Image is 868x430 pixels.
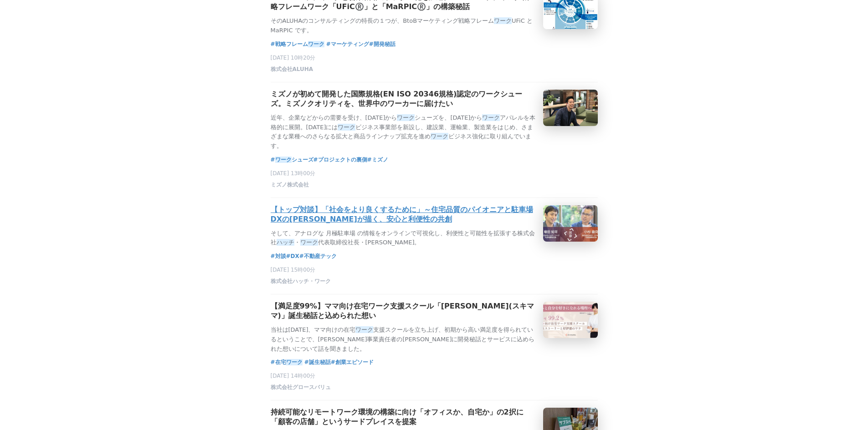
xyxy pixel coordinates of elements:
span: 株式会社ハッチ・ワーク [271,278,331,285]
em: ワーク [300,239,318,246]
h3: 持続可能なリモートワーク環境の構築に向け「オフィスか、自宅か」の2択に「顧客の店舗」というサードプレイスを提案 [271,408,536,427]
p: そのALUHAのコンサルティングの特長の１つが、BtoBマーケティング戦略フレーム UFiC と MaRPIC です。 [271,16,536,35]
p: 当社は[DATE]、ママ向けの在宅 支援スクールを立ち上げ、初期から高い満足度を得られているということで、[PERSON_NAME]事業責任者の[PERSON_NAME]に開発秘話とサービスに込... [271,325,536,354]
a: #ワークシューズ [271,155,313,164]
a: #不動産テック [299,252,337,261]
a: #在宅ワーク [271,358,304,367]
em: ワーク [482,114,500,121]
a: 【満足度99%】ママ向け在宅ワーク支援スクール「[PERSON_NAME](スキママ)」誕生秘話と込められた想い当社は[DATE]、ママ向けの在宅ワーク支援スクールを立ち上げ、初期から高い満足度... [271,302,598,354]
span: ミズノ株式会社 [271,181,309,189]
em: ワーク [494,17,512,24]
h3: ミズノが初めて開発した国際規格(EN ISO 20346規格)認定のワークシューズ。ミズノクオリティを、世界中のワーカーに届けたい [271,90,536,109]
a: #開発秘話 [369,40,395,49]
a: #対談 [271,252,286,261]
em: ワーク [397,114,415,121]
span: # シューズ [271,155,313,164]
h3: 【満足度99%】ママ向け在宅ワーク支援スクール「[PERSON_NAME](スキママ)」誕生秘話と込められた想い [271,302,536,321]
a: #プロジェクトの裏側 [313,155,367,164]
p: [DATE] 15時00分 [271,266,598,274]
p: [DATE] 14時00分 [271,372,598,380]
a: 株式会社ハッチ・ワーク [271,280,331,287]
p: そして、アナログな 月極駐車場 の情報をオンラインで可視化し、利便性と可能性を拡張する株式会社 ・ 代表取締役社長・[PERSON_NAME]。 [271,229,536,248]
a: 【トップ対談】「社会をより良くするために」～住宅品質のパイオニアと駐車場DXの[PERSON_NAME]が描く、安心と利便性の共創そして、アナログな 月極駐車場 の情報をオンラインで可視化し、利... [271,205,598,248]
h3: 【トップ対談】「社会をより良くするために」～住宅品質のパイオニアと駐車場DXの[PERSON_NAME]が描く、安心と利便性の共創 [271,205,536,224]
a: ミズノが初めて開発した国際規格(EN ISO 20346規格)認定のワークシューズ。ミズノクオリティを、世界中のワーカーに届けたい近年、企業などからの需要を受け、[DATE]からワークシューズを... [271,90,598,151]
a: #誕生秘話 [304,358,331,367]
p: [DATE] 10時20分 [271,54,598,62]
a: #マーケティング [326,40,369,49]
span: #戦略フレーム [271,40,326,49]
p: [DATE] 13時00分 [271,170,598,177]
span: 株式会社グロースバリュ [271,384,331,391]
a: 株式会社ALUHA [271,68,313,75]
em: ワーク [355,326,373,333]
em: ワーク [431,133,448,140]
a: #DX [286,252,299,261]
em: ワーク [275,157,292,163]
a: ミズノ株式会社 [271,184,309,190]
a: 株式会社グロースバリュ [271,386,331,393]
em: ワーク [308,41,324,47]
p: 近年、企業などからの需要を受け、[DATE]から シューズを、[DATE]から アパレルを本格的に展開。[DATE]には ビジネス事業部を新設し、建設業、運輸業、製造業をはじめ、さまざまな業種へ... [271,113,536,151]
a: #ミズノ [367,155,388,164]
span: 株式会社ALUHA [271,66,313,73]
span: #在宅 [271,358,304,367]
a: #戦略フレームワーク [271,40,326,49]
a: #創業エピソード [331,358,374,367]
em: ハッチ [277,239,294,246]
em: ワーク [338,124,355,131]
em: ワーク [286,359,303,365]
